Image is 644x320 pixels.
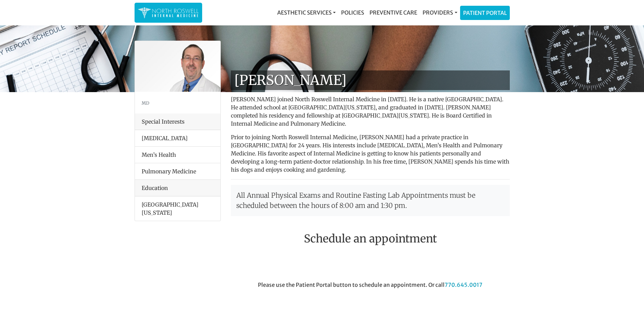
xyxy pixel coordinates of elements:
div: Special Interests [135,113,220,130]
small: MD [142,100,149,106]
a: 770.645.0017 [445,281,482,288]
a: Preventive Care [367,6,420,19]
a: Policies [338,6,367,19]
h2: Schedule an appointment [231,232,510,245]
li: [MEDICAL_DATA] [135,130,220,147]
div: Please use the Patient Portal button to schedule an appointment. Or call [226,281,515,319]
h1: [PERSON_NAME] [231,70,510,90]
img: Dr. George Kanes [135,41,220,92]
p: All Annual Physical Exams and Routine Fasting Lab Appointments must be scheduled between the hour... [231,185,510,216]
a: Providers [420,6,460,19]
a: Patient Portal [460,6,509,20]
li: [GEOGRAPHIC_DATA][US_STATE] [135,196,220,221]
li: Pulmonary Medicine [135,163,220,180]
p: Prior to joining North Roswell Internal Medicine, [PERSON_NAME] had a private practice in [GEOGRA... [231,133,510,174]
a: Aesthetic Services [275,6,338,19]
img: North Roswell Internal Medicine [138,6,199,19]
div: Education [135,180,220,196]
li: Men’s Health [135,146,220,163]
p: [PERSON_NAME] joined North Roswell Internal Medicine in [DATE]. He is a native [GEOGRAPHIC_DATA].... [231,95,510,128]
